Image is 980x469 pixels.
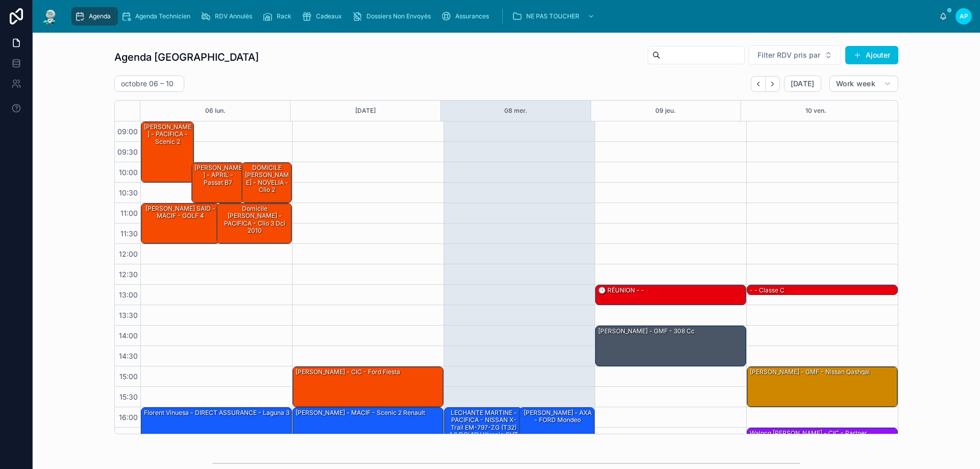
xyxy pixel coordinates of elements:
div: [PERSON_NAME] - GMF - 308 cc [597,327,696,336]
button: [DATE] [784,76,821,92]
img: App logo [41,8,59,24]
a: Assurances [438,7,496,26]
span: Rack [277,12,291,20]
span: Agenda Technicien [135,12,190,20]
div: [PERSON_NAME] - MACIF - scenic 2 renault [295,408,426,417]
div: [PERSON_NAME] SAID - MACIF - GOLF 4 [141,204,219,243]
div: [PERSON_NAME] - GMF - Nissan qashqai [749,367,871,377]
a: Agenda [71,7,118,26]
a: Rack [259,7,299,26]
span: Filter RDV pris par [757,50,820,60]
span: 15:30 [117,392,140,401]
div: [PERSON_NAME] - CIC - ford fiesta [293,367,443,407]
span: 14:30 [116,352,140,360]
div: [PERSON_NAME] - APRIL - passat B7 [193,163,243,187]
div: - - classe c [749,286,786,295]
div: walpcq [PERSON_NAME] - CIC - Partner [749,429,868,438]
span: RDV Annulés [215,12,252,20]
span: AP [960,12,968,20]
span: 16:00 [116,413,140,422]
span: 09:00 [115,127,140,136]
a: RDV Annulés [198,7,259,26]
div: 🕒 RÉUNION - - [596,285,746,305]
button: 09 jeu. [655,101,676,121]
div: Domicile [PERSON_NAME] - PACIFICA - clio 3 dci 2010 [218,204,291,236]
span: Cadeaux [316,12,342,20]
span: 13:00 [116,290,140,299]
h1: Agenda [GEOGRAPHIC_DATA] [114,50,259,64]
span: 10:30 [116,188,140,197]
span: 12:30 [116,270,140,279]
div: Domicile [PERSON_NAME] - PACIFICA - clio 3 dci 2010 [217,204,291,243]
span: 11:30 [118,229,140,238]
button: 08 mer. [504,101,527,121]
a: Cadeaux [299,7,349,26]
div: LECHANTE MARTINE - PACIFICA - NISSAN X-Trail EM-797-ZG (T32) 1.6 dCi 16V Xtronic CVT 2WD S&S 130 ... [446,408,522,454]
span: 16:30 [116,433,140,442]
div: Florent Vinuesa - DIRECT ASSURANCE - laguna 3 [141,408,291,448]
div: LECHANTE MARTINE - PACIFICA - NISSAN X-Trail EM-797-ZG (T32) 1.6 dCi 16V Xtronic CVT 2WD S&S 130 ... [445,408,522,448]
button: [DATE] [355,101,376,121]
span: Dossiers Non Envoyés [366,12,431,20]
button: Work week [829,76,898,92]
span: 14:00 [116,331,140,340]
span: Work week [836,79,875,88]
h2: octobre 06 – 10 [121,79,174,89]
div: [PERSON_NAME] - APRIL - passat B7 [192,163,244,203]
div: scrollable content [67,5,939,28]
button: Next [766,76,780,92]
span: 11:00 [118,209,140,217]
span: NE PAS TOUCHER [526,12,579,20]
div: [PERSON_NAME] - PACIFICA - scenic 2 [143,122,193,146]
button: Ajouter [845,46,898,64]
div: [PERSON_NAME] - PACIFICA - scenic 2 [141,122,193,182]
button: Select Button [749,45,841,65]
div: [PERSON_NAME] - AXA - FORD mondeo [521,408,594,425]
div: [PERSON_NAME] - AXA - FORD mondeo [520,408,594,448]
button: Back [751,76,766,92]
div: [PERSON_NAME] - GMF - Nissan qashqai [747,367,897,407]
span: 10:00 [116,168,140,177]
button: 06 lun. [205,101,226,121]
div: [PERSON_NAME] - MACIF - scenic 2 renault [293,408,443,468]
span: 09:30 [115,147,140,156]
div: [PERSON_NAME] SAID - MACIF - GOLF 4 [143,204,218,221]
div: [PERSON_NAME] - GMF - 308 cc [596,326,746,366]
div: 🕒 RÉUNION - - [597,286,645,295]
span: 12:00 [116,250,140,258]
span: Agenda [89,12,111,20]
span: [DATE] [791,79,815,88]
span: 15:00 [117,372,140,381]
a: NE PAS TOUCHER [509,7,600,26]
div: Florent Vinuesa - DIRECT ASSURANCE - laguna 3 [143,408,290,417]
span: Assurances [455,12,489,20]
div: DOMICILE [PERSON_NAME] - NOVELIA - Clio 2 [242,163,291,203]
div: DOMICILE [PERSON_NAME] - NOVELIA - Clio 2 [243,163,291,195]
a: Dossiers Non Envoyés [349,7,438,26]
div: [PERSON_NAME] - CIC - ford fiesta [295,367,401,377]
div: - - classe c [747,285,897,295]
button: 10 ven. [805,101,826,121]
a: Agenda Technicien [118,7,198,26]
span: 13:30 [116,311,140,319]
